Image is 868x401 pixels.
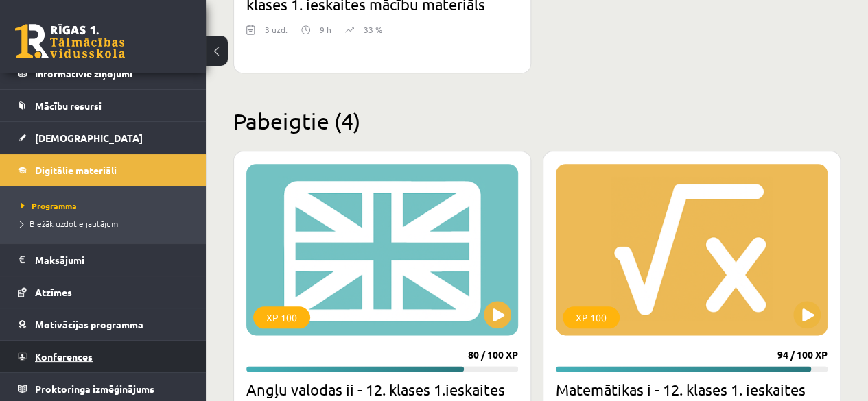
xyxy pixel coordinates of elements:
[35,164,117,176] span: Digitālie materiāli
[35,132,143,144] span: [DEMOGRAPHIC_DATA]
[35,99,102,112] span: Mācību resursi
[18,122,189,154] a: [DEMOGRAPHIC_DATA]
[35,382,154,395] span: Proktoringa izmēģinājums
[320,23,331,36] p: 9 h
[35,244,189,276] legend: Maksājumi
[21,199,192,212] a: Programma
[21,200,77,211] span: Programma
[15,24,125,58] a: Rīgas 1. Tālmācības vidusskola
[18,244,189,276] a: Maksājumi
[18,154,189,186] a: Digitālie materiāli
[18,90,189,121] a: Mācību resursi
[18,341,189,372] a: Konferences
[35,58,189,89] legend: Informatīvie ziņojumi
[18,276,189,308] a: Atzīmes
[563,306,620,328] div: XP 100
[35,286,72,298] span: Atzīmes
[253,306,310,328] div: XP 100
[18,58,189,89] a: Informatīvie ziņojumi
[21,217,192,230] a: Biežāk uzdotie jautājumi
[233,108,841,134] h2: Pabeigtie (4)
[265,23,288,44] div: 3 uzd.
[35,318,143,330] span: Motivācijas programma
[35,350,93,363] span: Konferences
[364,23,382,36] p: 33 %
[18,308,189,340] a: Motivācijas programma
[21,218,120,229] span: Biežāk uzdotie jautājumi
